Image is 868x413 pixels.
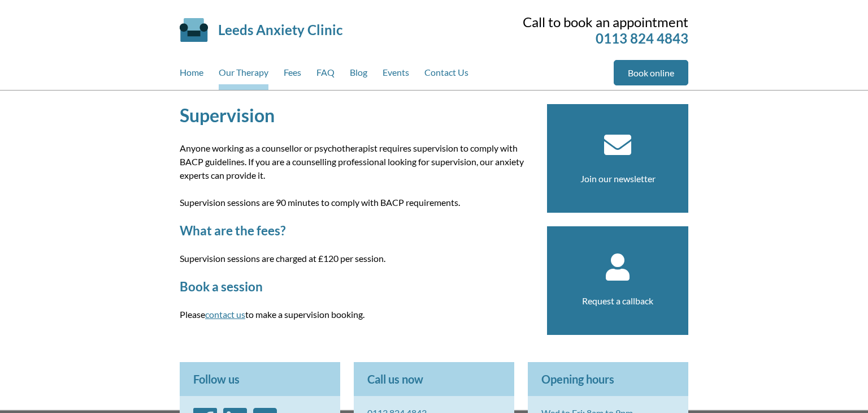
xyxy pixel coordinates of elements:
[180,60,203,90] a: Home
[580,173,656,184] a: Join our newsletter
[528,362,688,396] p: Opening hours
[180,104,533,126] h1: Supervision
[205,309,245,320] a: contact us
[284,60,301,90] a: Fees
[218,21,342,38] a: Leeds Anxiety Clinic
[383,60,409,90] a: Events
[316,60,335,90] a: FAQ
[582,295,653,306] a: Request a callback
[180,362,340,396] p: Follow us
[180,279,533,294] h2: Book a session
[354,362,514,396] p: Call us now
[596,30,688,46] a: 0113 824 4843
[180,223,533,238] h2: What are the fees?
[180,308,533,321] p: Please to make a supervision booking.
[219,60,268,90] a: Our Therapy
[180,196,533,209] p: Supervision sessions are 90 minutes to comply with BACP requirements.
[614,60,688,85] a: Book online
[424,60,468,90] a: Contact Us
[180,252,533,265] p: Supervision sessions are charged at £120 per session.
[180,141,533,182] p: Anyone working as a counsellor or psychotherapist requires supervision to comply with BACP guidel...
[350,60,367,90] a: Blog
